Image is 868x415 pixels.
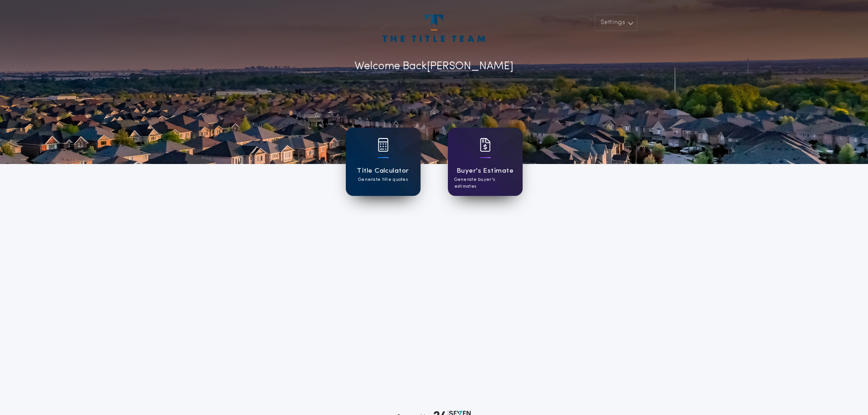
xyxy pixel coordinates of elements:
img: card icon [378,138,389,152]
h1: Title Calculator [357,166,409,176]
h1: Buyer's Estimate [457,166,514,176]
a: card iconBuyer's EstimateGenerate buyer's estimates [448,128,523,196]
button: Settings [595,15,637,31]
p: Generate title quotes [358,176,408,183]
p: Welcome Back [PERSON_NAME] [354,58,514,75]
p: Generate buyer's estimates [454,176,516,190]
a: card iconTitle CalculatorGenerate title quotes [346,128,421,196]
img: card icon [480,138,491,152]
img: account-logo [383,15,485,42]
